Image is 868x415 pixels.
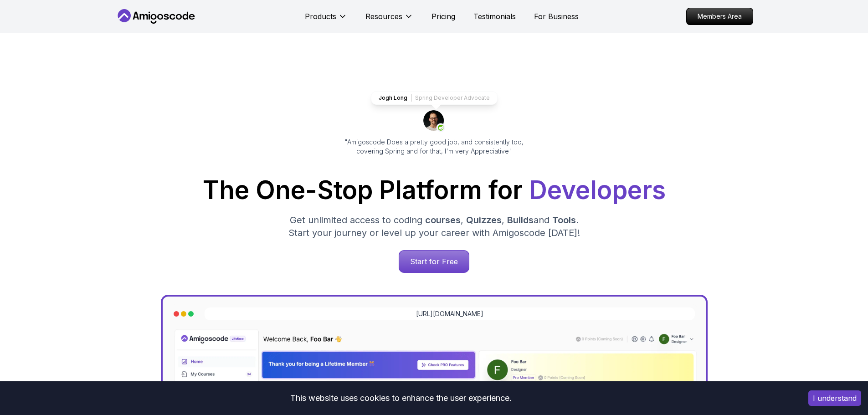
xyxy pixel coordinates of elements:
h1: The One-Stop Platform for [123,178,746,203]
a: Testimonials [473,11,516,22]
p: Members Area [687,8,753,25]
p: Resources [365,11,402,22]
span: Developers [529,175,666,205]
a: Pricing [431,11,455,22]
a: [URL][DOMAIN_NAME] [416,309,483,318]
span: Builds [507,215,534,225]
a: For Business [534,11,579,22]
p: Products [305,11,336,22]
button: Accept cookies [808,390,861,406]
p: "Amigoscode Does a pretty good job, and consistently too, covering Spring and for that, I'm very ... [332,138,536,156]
p: Spring Developer Advocate [415,94,490,102]
p: Get unlimited access to coding , , and . Start your journey or level up your career with Amigosco... [281,214,587,239]
span: Tools [552,215,576,225]
span: courses [425,215,461,225]
span: Quizzes [466,215,502,225]
img: josh long [423,110,445,132]
a: Members Area [686,8,753,25]
button: Products [305,11,347,29]
a: Start for Free [399,250,469,273]
button: Resources [365,11,413,29]
div: This website uses cookies to enhance the user experience. [7,388,795,408]
p: Jogh Long [379,94,407,102]
p: Start for Free [399,251,469,272]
